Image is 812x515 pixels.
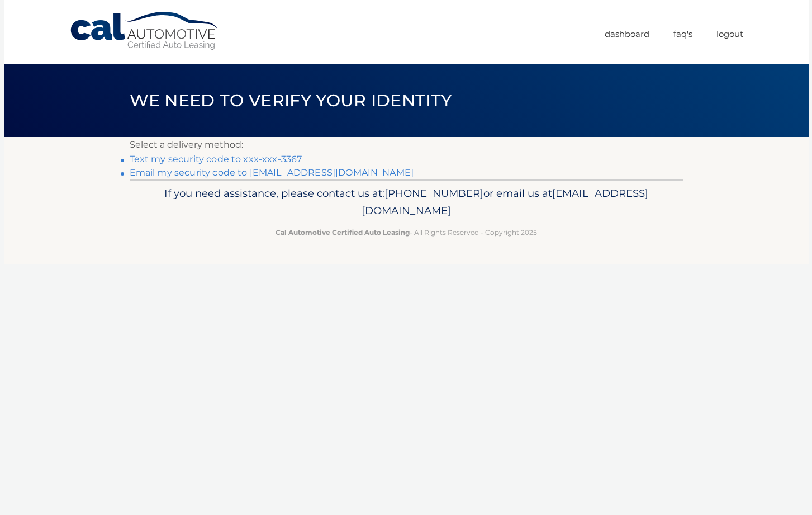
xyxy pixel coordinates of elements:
a: Text my security code to xxx-xxx-3367 [130,154,302,164]
p: If you need assistance, please contact us at: or email us at [137,185,676,220]
span: We need to verify your identity [130,90,452,111]
strong: Cal Automotive Certified Auto Leasing [276,228,410,237]
p: Select a delivery method: [130,137,683,153]
a: Email my security code to [EMAIL_ADDRESS][DOMAIN_NAME] [130,167,414,178]
a: Logout [716,25,743,43]
a: FAQ's [673,25,692,43]
a: Cal Automotive [69,11,220,51]
a: Dashboard [605,25,649,43]
span: [PHONE_NUMBER] [384,187,483,200]
p: - All Rights Reserved - Copyright 2025 [137,226,676,238]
